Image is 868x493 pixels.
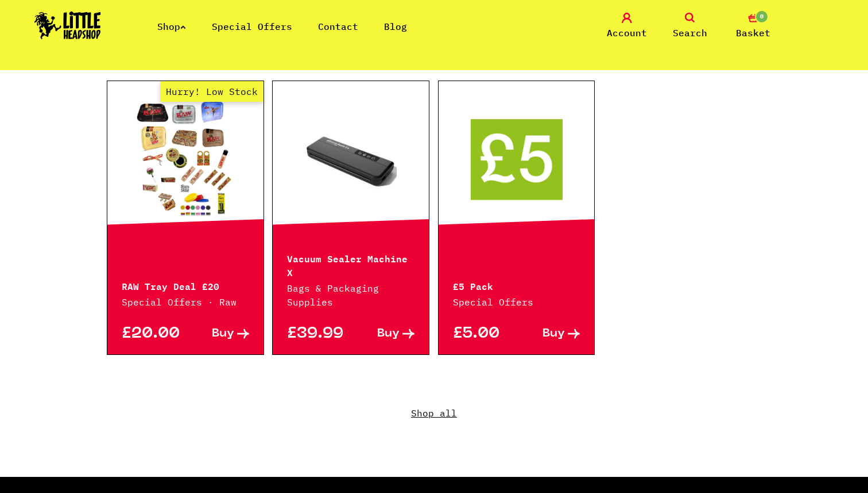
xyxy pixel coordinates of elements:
[287,328,351,340] p: £39.99
[287,281,414,309] p: Bags & Packaging Supplies
[384,21,407,32] a: Blog
[517,328,580,340] a: Buy
[661,13,719,40] a: Search
[318,21,358,32] a: Contact
[122,328,185,340] p: £20.00
[107,366,761,477] a: Shop all
[185,328,249,340] a: Buy
[607,26,647,40] span: Account
[542,328,565,340] span: Buy
[122,295,249,309] p: Special Offers · Raw
[160,81,263,102] span: Hurry! Low Stock
[453,295,580,309] p: Special Offers
[755,10,769,24] span: 0
[351,328,414,340] a: Buy
[34,12,101,39] img: Little Head Shop Logo
[212,21,292,32] a: Special Offers
[287,251,414,278] p: Vacuum Sealer Machine X
[212,328,234,340] span: Buy
[122,278,249,292] p: RAW Tray Deal £20
[453,278,580,292] p: £5 Pack
[107,101,263,216] a: Hurry! Low Stock
[673,26,707,40] span: Search
[377,328,400,340] span: Buy
[736,26,770,40] span: Basket
[453,328,517,340] p: £5.00
[724,13,782,40] a: 0 Basket
[157,21,186,32] a: Shop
